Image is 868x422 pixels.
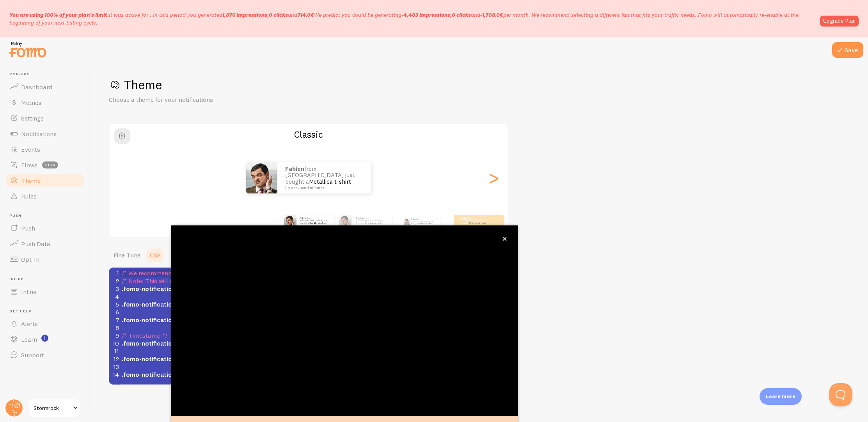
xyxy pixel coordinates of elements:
[41,335,48,342] svg: <p>Watch New Feature Tutorials!</p>
[246,162,277,193] img: Fomo
[285,186,361,190] small: il y a environ 4 minutes
[269,11,288,18] b: 0 clicks
[109,269,120,277] div: 1
[419,222,432,225] a: Metallica t-shirt
[284,215,296,228] img: Fomo
[109,308,120,316] div: 6
[122,371,208,378] span: .fomo-notification-v2-classic
[21,240,50,248] span: Push Data
[21,130,57,138] span: Notifications
[21,161,37,169] span: Flows
[122,316,327,324] span: {}
[766,393,795,400] p: Learn more
[9,213,85,218] span: Push
[21,351,44,359] span: Support
[122,332,167,339] span: /* Timestamp */
[122,339,208,347] span: .fomo-notification-v2-classic
[285,166,363,190] p: from [GEOGRAPHIC_DATA] just bought a
[5,173,85,188] a: Theme
[9,309,85,314] span: Get Help
[9,72,85,77] span: Pop-ups
[339,215,351,228] img: Fomo
[300,216,331,226] p: from [GEOGRAPHIC_DATA] just bought a
[109,339,120,347] div: 10
[285,165,304,172] strong: Fabien
[9,11,815,27] p: It was active for . In this period you generated We predict you could be generating per month. We...
[5,126,85,142] a: Notifications
[21,192,37,200] span: Rules
[403,218,410,225] img: Fomo
[109,277,120,285] div: 2
[309,178,351,185] a: Metallica t-shirt
[469,222,486,225] a: Metallica t-shirt
[110,128,508,140] h2: Classic
[109,77,849,93] h1: Theme
[109,363,120,371] div: 13
[501,235,509,243] button: close,
[109,332,120,339] div: 9
[489,150,498,206] div: Next slide
[109,300,120,308] div: 5
[411,217,437,226] p: from [GEOGRAPHIC_DATA] just bought a
[9,277,85,282] span: Inline
[109,371,120,378] div: 14
[356,216,389,226] p: from [GEOGRAPHIC_DATA] just bought a
[122,316,208,324] span: .fomo-notification-v2-classic
[109,347,120,355] div: 11
[122,300,208,308] span: .fomo-notification-v2-classic
[21,288,36,296] span: Inline
[122,285,208,293] span: .fomo-notification-v2-classic
[21,114,44,122] span: Settings
[21,145,40,153] span: Events
[300,225,330,226] small: il y a environ 4 minutes
[820,16,859,27] a: Upgrade Plan
[5,347,85,363] a: Support
[109,247,145,263] a: Fine Tune
[401,11,503,18] span: , and
[122,371,328,378] span: {}
[21,255,39,263] span: Opt-In
[760,388,802,405] div: Learn more
[109,355,120,363] div: 12
[356,225,388,226] small: il y a environ 4 minutes
[829,383,852,406] iframe: Help Scout Beacon - Open
[109,95,296,104] p: Choose a theme for your notifications
[411,218,417,220] strong: Fabien
[122,339,339,347] span: {}
[122,355,316,363] span: {}
[5,252,85,267] a: Opt-In
[122,277,251,285] span: /* Note: This will override Fine Tune settings */
[452,11,471,18] b: 0 clicks
[122,300,327,308] span: {}
[34,403,71,413] span: Stormrock
[109,293,120,300] div: 4
[122,355,208,363] span: .fomo-notification-v2-classic
[5,220,85,236] a: Push
[109,316,120,324] div: 7
[480,11,503,18] b: -1,708.0€
[5,95,85,110] a: Metrics
[122,285,213,293] span: {}
[9,11,109,18] span: You are using 100% of your plan's limit.
[21,83,52,91] span: Dashboard
[460,216,491,226] p: from [GEOGRAPHIC_DATA] just bought a
[109,285,120,293] div: 3
[309,222,326,225] a: Metallica t-shirt
[222,11,267,18] b: 1,876 impressions
[5,236,85,252] a: Push Data
[297,11,314,18] b: 714.0€
[109,324,120,332] div: 8
[356,216,364,220] strong: Fabien
[5,142,85,157] a: Events
[21,99,41,106] span: Metrics
[122,269,266,277] span: /* We recommend that you also apply !important */
[5,316,85,332] a: Alerts
[21,320,38,328] span: Alerts
[28,399,81,417] a: Stormrock
[460,216,468,220] strong: Fabien
[5,188,85,204] a: Rules
[460,225,490,226] small: il y a environ 4 minutes
[21,335,37,343] span: Learn
[145,247,165,263] a: CSS
[8,39,47,59] img: fomo-relay-logo-orange.svg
